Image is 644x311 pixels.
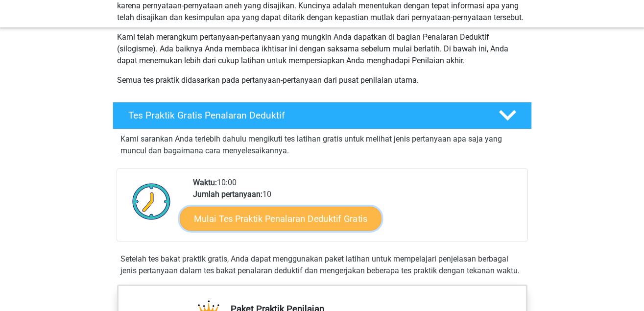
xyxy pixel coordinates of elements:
[193,178,217,187] font: Waktu:
[120,134,502,155] font: Kami sarankan Anda terlebih dahulu mengikuti tes latihan gratis untuk melihat jenis pertanyaan ap...
[262,190,271,199] font: 10
[194,213,367,224] font: Mulai Tes Praktik Penalaran Deduktif Gratis
[120,254,520,275] font: Setelah tes bakat praktik gratis, Anda dapat menggunakan paket latihan untuk mempelajari penjelas...
[117,32,508,65] font: Kami telah merangkum pertanyaan-pertanyaan yang mungkin Anda dapatkan di bagian Penalaran Dedukti...
[127,177,176,226] img: Jam
[217,178,237,187] font: 10:00
[117,75,419,85] font: Semua tes praktik didasarkan pada pertanyaan-pertanyaan dari pusat penilaian utama.
[109,102,536,129] a: Tes Praktik Gratis Penalaran Deduktif
[193,190,262,199] font: Jumlah pertanyaan:
[180,206,382,231] a: Mulai Tes Praktik Penalaran Deduktif Gratis
[128,110,285,121] font: Tes Praktik Gratis Penalaran Deduktif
